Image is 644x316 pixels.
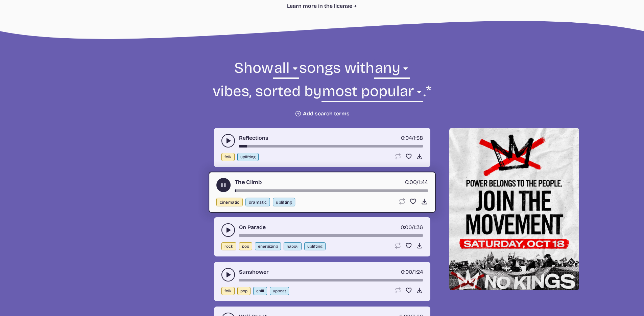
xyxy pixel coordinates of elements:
[221,287,235,295] button: folk
[395,287,401,294] button: Loop
[273,58,299,82] select: genre
[395,242,401,249] button: Loop
[405,242,412,249] button: Favorite
[216,178,231,192] button: play-pause toggle
[239,234,423,237] div: song-time-bar
[235,178,262,186] a: The Climb
[321,82,423,105] select: sorting
[374,58,410,82] select: vibe
[255,242,281,250] button: energizing
[401,223,423,231] div: /
[419,179,428,185] span: 1:44
[239,134,268,142] a: Reflections
[221,153,235,161] button: folk
[221,242,236,250] button: rock
[395,153,401,160] button: Loop
[304,242,326,250] button: uplifting
[398,198,405,205] button: Loop
[284,242,302,250] button: happy
[237,153,259,161] button: uplifting
[239,223,266,231] a: On Parade
[414,269,423,275] span: 1:24
[138,58,506,117] form: Show songs with vibes, sorted by .
[401,134,423,142] div: /
[235,189,428,192] div: song-time-bar
[295,110,350,117] button: Add search terms
[237,287,251,295] button: pop
[239,279,423,281] div: song-time-bar
[401,269,412,275] span: timer
[405,178,428,186] div: /
[449,128,579,290] img: Help save our democracy!
[405,179,416,185] span: timer
[273,198,295,206] button: uplifting
[239,242,252,250] button: pop
[405,153,412,160] button: Favorite
[253,287,267,295] button: chill
[287,2,357,10] a: Learn more in the license
[270,287,289,295] button: upbeat
[239,268,269,276] a: Sunshower
[401,224,412,230] span: timer
[401,268,423,276] div: /
[409,198,416,205] button: Favorite
[401,135,412,141] span: timer
[221,134,235,148] button: play-pause toggle
[405,287,412,294] button: Favorite
[221,268,235,281] button: play-pause toggle
[414,224,423,230] span: 1:36
[414,135,423,141] span: 1:38
[239,145,423,148] div: song-time-bar
[221,223,235,237] button: play-pause toggle
[245,198,270,206] button: dramatic
[216,198,243,206] button: cinematic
